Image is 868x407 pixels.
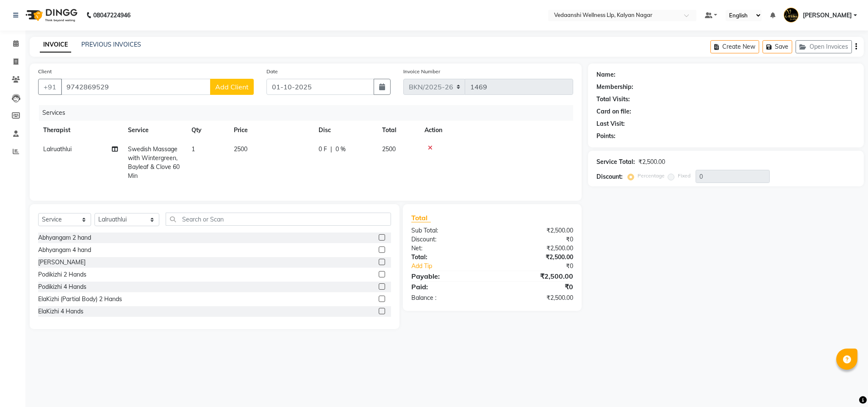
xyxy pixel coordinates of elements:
iframe: chat widget [832,373,860,399]
span: 1 [191,145,195,153]
button: Create New [710,40,759,53]
span: Add Client [215,83,249,91]
div: ₹0 [492,235,580,244]
div: Card on file: [596,107,631,116]
div: ₹2,500.00 [492,293,580,302]
div: ElaKizhi 4 Hands [38,307,83,316]
div: Payable: [405,271,492,281]
div: Abhyangam 4 hand [38,246,91,255]
div: Net: [405,244,492,253]
label: Client [38,68,52,75]
span: Lalruathlui [43,145,72,153]
span: 0 F [319,145,327,154]
button: Add Client [210,79,254,95]
th: Service [123,121,186,140]
div: Service Total: [596,158,635,166]
a: INVOICE [40,37,71,53]
span: 2500 [234,145,247,153]
label: Invoice Number [403,68,440,75]
div: Total Visits: [596,95,630,104]
div: Sub Total: [405,226,492,235]
a: Add Tip [405,262,507,271]
div: Points: [596,132,616,141]
div: Discount: [596,172,623,181]
div: Services [39,105,580,121]
span: Total [411,213,431,222]
div: [PERSON_NAME] [38,258,86,267]
span: 2500 [382,145,396,153]
span: 0 % [336,145,346,154]
div: Podikizhi 2 Hands [38,270,86,279]
div: Name: [596,70,616,79]
input: Search by Name/Mobile/Email/Code [61,79,211,95]
th: Disc [313,121,377,140]
div: ₹2,500.00 [492,253,580,262]
th: Price [229,121,313,140]
div: Abhyangam 2 hand [38,233,91,242]
label: Fixed [678,172,691,180]
div: ₹2,500.00 [492,271,580,281]
span: [PERSON_NAME] [803,11,852,20]
div: ₹0 [492,282,580,292]
input: Search or Scan [166,213,391,226]
img: logo [22,3,80,27]
th: Action [419,121,573,140]
th: Therapist [38,121,123,140]
div: Total: [405,253,492,262]
label: Percentage [638,172,665,180]
button: Open Invoices [796,40,852,53]
span: Swedish Massage with Wintergreen, Bayleaf & Clove 60 Min [128,145,180,180]
div: ₹2,500.00 [492,244,580,253]
button: Save [763,40,792,53]
div: ElaKizhi (Partial Body) 2 Hands [38,295,122,304]
img: Ashik [784,8,799,22]
th: Total [377,121,419,140]
div: ₹2,500.00 [638,158,665,166]
div: Paid: [405,282,492,292]
b: 08047224946 [93,3,130,27]
div: ₹0 [507,262,579,271]
span: | [330,145,332,154]
div: Last Visit: [596,119,625,128]
button: +91 [38,79,62,95]
a: PREVIOUS INVOICES [81,41,141,48]
div: ₹2,500.00 [492,226,580,235]
th: Qty [186,121,229,140]
div: Discount: [405,235,492,244]
div: Balance : [405,293,492,302]
label: Date [266,68,278,75]
div: Podikizhi 4 Hands [38,282,86,291]
div: Membership: [596,83,633,91]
